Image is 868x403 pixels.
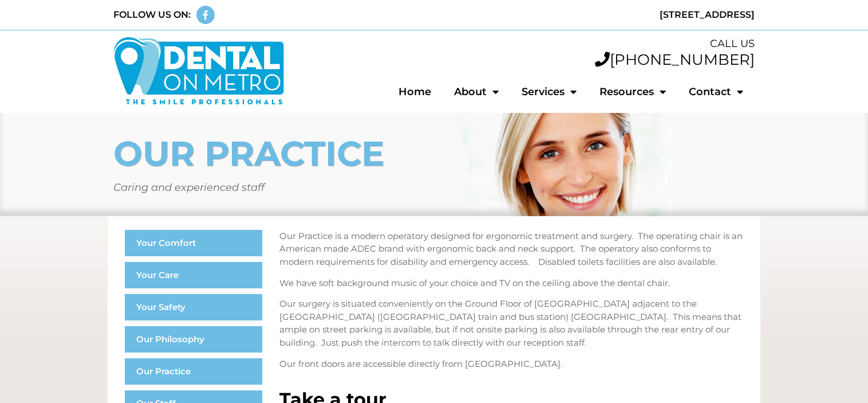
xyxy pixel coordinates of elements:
[125,358,262,385] a: Our Practice
[595,50,755,69] a: [PHONE_NUMBER]
[279,298,743,349] p: Our surgery is situated conveniently on the Ground Floor of [GEOGRAPHIC_DATA] adjacent to the [GE...
[279,230,743,269] p: Our Practice is a modern operatory designed for ergonomic treatment and surgery. The operating ch...
[125,262,262,288] a: Your Care
[113,8,191,22] div: FOLLOW US ON:
[279,277,743,290] p: We have soft background music of your choice and TV on the ceiling above the dental chair.
[125,294,262,320] a: Your Safety
[279,358,743,371] p: Our front doors are accessible directly from [GEOGRAPHIC_DATA].
[588,79,677,105] a: Resources
[440,8,755,22] div: [STREET_ADDRESS]
[510,79,588,105] a: Services
[113,136,755,171] h1: OUR PRACTICE
[677,79,755,105] a: Contact
[443,79,510,105] a: About
[296,79,755,105] nav: Menu
[113,182,755,193] h5: Caring and experienced staff
[387,79,443,105] a: Home
[125,230,262,256] a: Your Comfort
[296,36,755,52] div: CALL US
[125,326,262,353] a: Our Philosophy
